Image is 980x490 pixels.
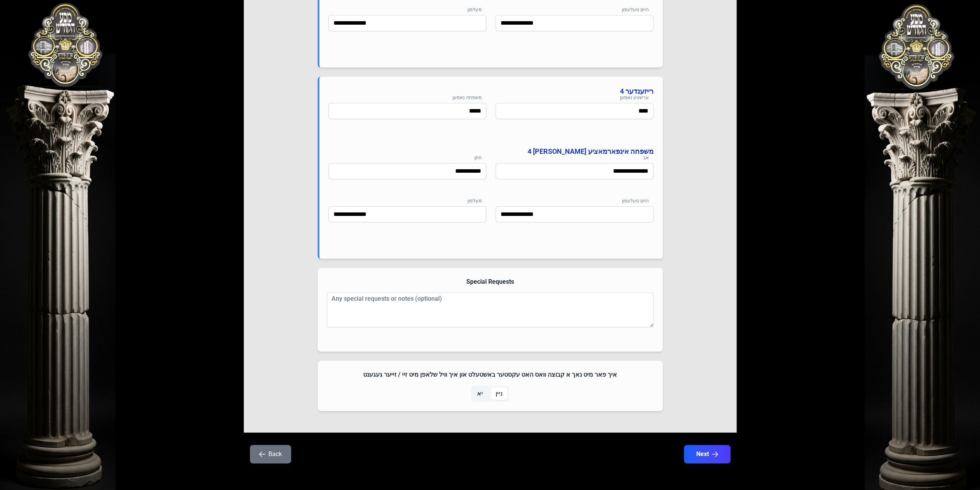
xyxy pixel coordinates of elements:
h4: Special Requests [327,277,653,286]
button: Next [684,445,730,463]
button: Back [250,445,291,463]
h4: משפחה אינפארמאציע [PERSON_NAME] 4 [328,146,653,157]
h4: רייזענדער 4 [328,86,653,97]
p-togglebutton: יא [471,386,489,402]
span: ניין [496,389,503,398]
p-togglebutton: ניין [489,386,509,402]
h4: איך פאר מיט נאך א קבוצה וואס האט עקסטער באשטעלט און איך וויל שלאפן מיט זיי / זייער געגענט [327,370,653,379]
span: יא [477,389,483,398]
